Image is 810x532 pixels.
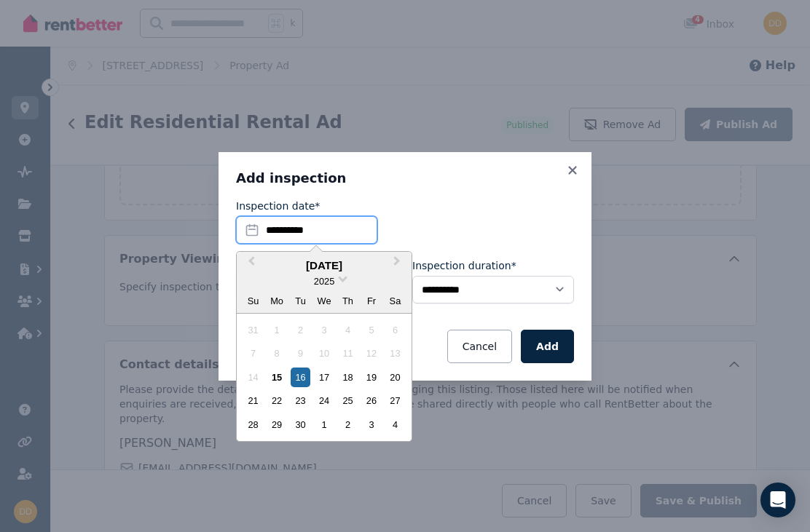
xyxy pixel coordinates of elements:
div: Choose Monday, September 15th, 2025 [267,368,287,387]
div: Choose Saturday, September 27th, 2025 [385,391,405,410]
div: Not available Sunday, September 14th, 2025 [243,368,263,387]
div: Su [243,291,263,311]
div: Not available Monday, September 1st, 2025 [267,320,287,340]
div: Not available Friday, September 12th, 2025 [361,344,381,363]
div: Choose Saturday, October 4th, 2025 [385,415,405,434]
div: Not available Thursday, September 11th, 2025 [338,344,358,363]
div: Choose Thursday, September 25th, 2025 [338,391,358,410]
div: Not available Tuesday, September 2nd, 2025 [291,320,310,340]
span: 2025 [314,276,334,287]
button: Next Month [387,253,410,277]
div: Mo [267,291,287,311]
div: Not available Wednesday, September 3rd, 2025 [314,320,334,340]
div: Not available Sunday, September 7th, 2025 [243,344,263,363]
div: Choose Saturday, September 20th, 2025 [385,368,405,387]
div: Not available Tuesday, September 9th, 2025 [291,344,310,363]
div: We [314,291,334,311]
div: Choose Sunday, September 21st, 2025 [243,391,263,410]
div: Not available Monday, September 8th, 2025 [267,344,287,363]
div: Choose Friday, October 3rd, 2025 [361,415,381,434]
div: Choose Tuesday, September 30th, 2025 [291,415,310,434]
div: Not available Sunday, August 31st, 2025 [243,320,263,340]
div: Choose Wednesday, September 17th, 2025 [314,368,334,387]
div: Choose Wednesday, October 1st, 2025 [314,415,334,434]
div: Not available Wednesday, September 10th, 2025 [314,344,334,363]
div: Tu [291,291,310,311]
div: Choose Friday, September 19th, 2025 [361,368,381,387]
div: Choose Tuesday, September 23rd, 2025 [291,391,310,410]
div: Choose Thursday, September 18th, 2025 [338,368,358,387]
label: Inspection date* [236,199,320,213]
div: Not available Saturday, September 13th, 2025 [385,344,405,363]
h3: Add inspection [236,170,574,187]
button: Add [521,330,574,363]
div: Th [338,291,358,311]
div: Choose Wednesday, September 24th, 2025 [314,391,334,410]
div: Choose Monday, September 29th, 2025 [267,415,287,434]
label: Inspection duration* [412,258,516,273]
div: Not available Friday, September 5th, 2025 [361,320,381,340]
div: Choose Monday, September 22nd, 2025 [267,391,287,410]
div: Not available Saturday, September 6th, 2025 [385,320,405,340]
div: Fr [361,291,381,311]
div: Choose Sunday, September 28th, 2025 [243,415,263,434]
button: Cancel [447,330,512,363]
div: Choose Thursday, October 2nd, 2025 [338,415,358,434]
div: Choose Tuesday, September 16th, 2025 [291,368,310,387]
div: month 2025-09 [241,318,406,436]
div: Choose Friday, September 26th, 2025 [361,391,381,410]
div: Sa [385,291,405,311]
div: [DATE] [237,258,412,274]
button: Previous Month [238,253,262,277]
div: Not available Thursday, September 4th, 2025 [338,320,358,340]
div: Open Intercom Messenger [760,483,795,517]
